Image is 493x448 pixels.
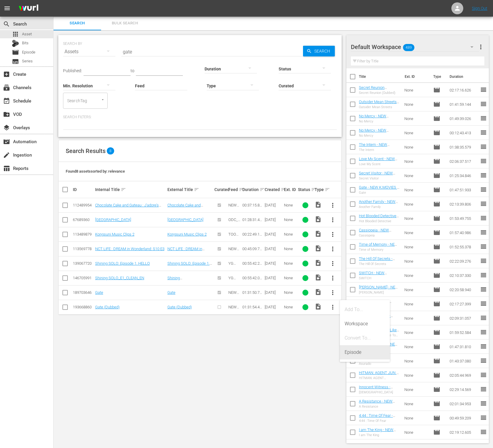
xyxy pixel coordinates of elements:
a: Kongsuni Music Clips 2 [95,232,134,236]
div: Type [315,186,324,193]
th: Duration [446,68,482,85]
div: 139067720 [73,261,93,266]
div: Internal Title [95,186,166,193]
div: I am The King [359,433,400,437]
span: reorder [480,257,487,264]
th: Title [359,68,401,85]
td: None [402,397,431,411]
span: NEW KFOOD_LG_W10 2023 001 [228,203,239,230]
a: SWITCH - NEW K.MOVIES - SSTV - 202507 [359,271,390,284]
span: reorder [480,414,487,421]
div: Duration [242,186,263,193]
span: sort [311,187,316,192]
span: sort [194,187,199,192]
a: No Mercy - NEW K.MOVIES - SSTV - 202509 [359,114,390,127]
td: None [402,83,431,97]
span: reorder [480,129,487,136]
span: Ingestion [3,152,10,159]
a: HITMAN: AGENT JUN - NEW K.MOVIES - SSTV - 202505 [359,370,399,384]
td: 02:13:39.806 [447,197,480,211]
div: Cassiopeia [359,234,400,237]
div: 189703646 [73,290,93,295]
a: Chocolate Cake and Gateau : J'adore's Dessert [95,203,161,212]
a: [PERSON_NAME] - NEW K.MOVIES - SSTV - 202506 [359,285,399,298]
div: [DEMOGRAPHIC_DATA] [359,390,400,394]
th: Ext. ID [401,68,430,85]
td: 01:41:59.144 [447,97,480,111]
span: YG TV_PLEX_W23_2024 001 [228,276,240,298]
a: Chocolate Cake and Gateau : J'adore's Dessert [167,203,211,212]
span: NEW KPOP_SSTV_US_W12_2023 001 [228,247,240,273]
span: Video [315,230,322,237]
span: Episode [433,143,440,151]
span: more_vert [329,216,336,223]
div: Another Family [359,205,400,209]
a: NCT LIFE : DREAM in Wonderland: S10 E3 [167,247,205,255]
p: Search Filters: [63,115,337,120]
span: reorder [480,272,487,279]
span: more_vert [329,304,336,311]
div: 01:31:54.496 [242,305,263,309]
div: 01:28:31.417 [242,217,263,222]
span: Search [3,20,10,28]
span: Published: [63,68,82,73]
button: Open [100,97,106,102]
td: 02:10:37.330 [447,268,480,283]
a: Love My Scent - NEW K.MOVIES - SSTV - 202508 [359,157,397,170]
div: None [284,217,296,222]
span: Bits [22,40,29,46]
span: Episode [433,400,440,407]
div: None [284,305,296,309]
span: Search [312,46,335,56]
span: reorder [480,357,487,364]
div: No Mercy [359,134,400,138]
a: Hometown - NEW K.MOVIES - SSTV- 202506 [359,299,391,313]
span: Series [22,58,33,64]
td: None [402,325,431,340]
td: None [402,211,431,225]
span: Bulk Search [105,20,145,27]
a: Secret Reunion (Dubbed) - NEW K.MOVIES - SSTV - 202510 [359,85,390,103]
td: None [402,240,431,254]
span: Episode [433,372,440,379]
div: [DATE] [265,217,282,222]
span: Episode [433,357,440,365]
button: more_vert [326,271,340,285]
a: Gate (Dubbed) [167,305,192,309]
span: Episode [433,229,440,236]
td: None [402,126,431,140]
div: 113489879 [73,232,93,236]
div: 112489954 [73,203,93,207]
a: Shining SOLO: Episode 1. HELLO [167,261,212,270]
td: None [402,197,431,211]
div: No Mercy [359,119,400,123]
td: None [402,97,431,111]
div: None [284,247,296,251]
span: reorder [480,329,487,336]
div: Workspace [345,317,385,331]
td: None [402,283,431,297]
div: None [284,290,296,295]
td: None [402,311,431,325]
span: reorder [480,286,487,293]
span: Episode [12,49,19,56]
span: more_vert [329,289,336,296]
span: Episode [433,329,440,336]
div: ID [73,187,93,192]
div: 67689360 [73,217,93,222]
td: 01:43:37.080 [447,354,480,368]
div: Love My Scent [359,162,400,166]
span: Episode [433,286,440,293]
span: Episode [433,129,440,136]
td: 02:22:09.276 [447,254,480,268]
a: [GEOGRAPHIC_DATA] [167,217,203,222]
span: TOONY PLANET_TRC_US_W12 2023 001 [228,232,240,268]
a: Kongsuni Music Clips 2 [167,232,207,236]
span: VOD [3,111,10,118]
button: more_vert [326,213,340,227]
td: 02:17:16.626 [447,83,480,97]
span: Episode [433,414,440,422]
span: reorder [480,229,487,236]
span: reorder [480,343,487,350]
span: reorder [480,86,487,93]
